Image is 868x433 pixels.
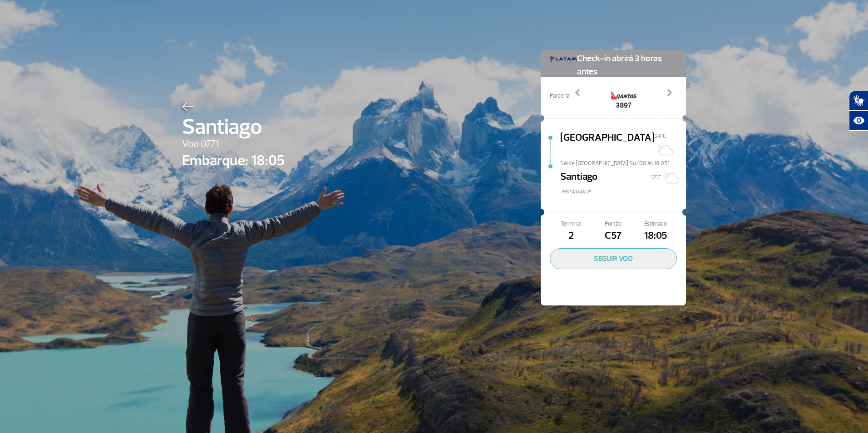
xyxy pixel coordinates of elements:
span: Voo 0771 [182,137,285,152]
span: Check-in abrirá 3 horas antes [577,50,677,79]
button: Abrir tradutor de língua de sinais. [849,91,868,111]
span: [GEOGRAPHIC_DATA] [560,130,655,159]
span: Terminal [550,220,592,228]
img: Sol com muitas nuvens [661,168,679,187]
button: SEGUIR VOO [550,248,677,269]
button: Abrir recursos assistivos. [849,111,868,131]
span: Estimado [635,220,677,228]
span: Portão [592,220,634,228]
span: Parceria: [550,92,570,100]
span: C57 [592,228,634,244]
span: Santiago [560,169,597,187]
span: 18:05 [635,228,677,244]
span: 24°C [655,133,666,140]
div: Plugin de acessibilidade da Hand Talk. [849,91,868,131]
span: *Horáro local [560,187,686,196]
span: 3897 [610,100,637,111]
span: 2 [550,228,592,244]
span: 12°C [651,174,661,181]
span: Santiago [182,111,285,143]
span: Sai de [GEOGRAPHIC_DATA] Su/08 às 18:05* [560,159,686,166]
img: Sol com muitas nuvens [655,140,673,158]
span: Embarque: 18:05 [182,150,285,172]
